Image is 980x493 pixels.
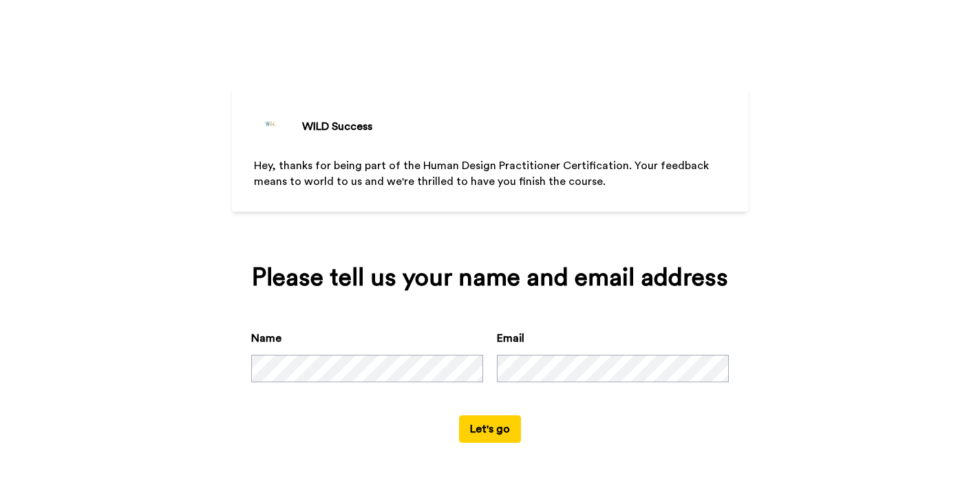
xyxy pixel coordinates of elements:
[254,160,712,187] span: Hey, thanks for being part of the Human Design Practitioner Certification. Your feedback means to...
[302,118,372,135] div: WILD Success
[251,264,729,292] div: Please tell us your name and email address
[459,415,521,443] button: Let's go
[497,330,524,347] label: Email
[251,330,281,347] label: Name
